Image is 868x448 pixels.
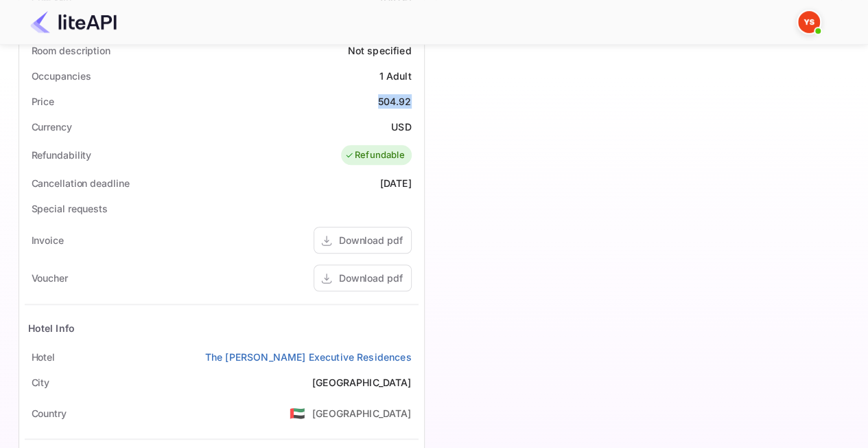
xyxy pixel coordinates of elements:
[378,94,412,109] div: 504.92
[348,43,412,58] div: Not specified
[344,148,405,162] div: Refundable
[379,69,411,83] div: 1 Adult
[391,120,411,134] div: USD
[28,321,75,335] div: Hotel Info
[32,406,67,421] div: Country
[290,401,305,425] span: United States
[798,11,820,33] img: Yandex Support
[312,375,412,390] div: [GEOGRAPHIC_DATA]
[32,94,55,109] div: Price
[32,176,130,190] div: Cancellation deadline
[32,350,56,364] div: Hotel
[32,375,50,390] div: City
[380,176,412,190] div: [DATE]
[32,148,92,162] div: Refundability
[205,350,412,364] a: The [PERSON_NAME] Executive Residences
[339,271,403,285] div: Download pdf
[32,120,72,134] div: Currency
[339,233,403,247] div: Download pdf
[312,406,412,421] div: [GEOGRAPHIC_DATA]
[30,11,117,33] img: LiteAPI Logo
[32,233,64,247] div: Invoice
[32,69,91,83] div: Occupancies
[32,43,110,58] div: Room description
[32,271,68,285] div: Voucher
[32,201,108,216] div: Special requests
